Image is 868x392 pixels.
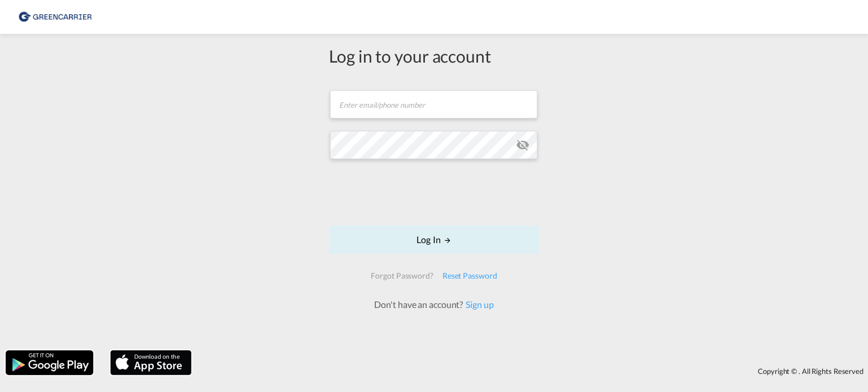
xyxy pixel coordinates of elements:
a: Sign up [463,299,493,310]
div: Reset Password [438,266,502,286]
img: google.png [5,349,94,376]
iframe: reCAPTCHA [348,170,520,214]
div: Log in to your account [329,44,539,68]
div: Don't have an account? [362,298,506,311]
div: Forgot Password? [366,266,437,286]
div: Copyright © . All Rights Reserved [197,362,868,381]
button: LOGIN [329,226,539,254]
img: 8cf206808afe11efa76fcd1e3d746489.png [17,5,93,30]
input: Enter email/phone number [330,90,537,118]
md-icon: icon-eye-off [516,138,530,152]
img: apple.png [109,349,193,376]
